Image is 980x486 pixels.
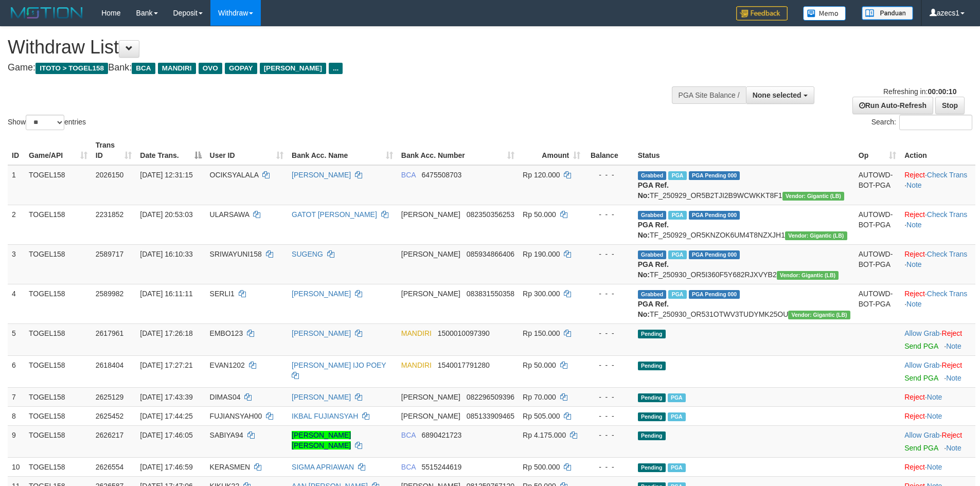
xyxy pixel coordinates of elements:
[422,431,462,439] span: Copy 6890421723 to clipboard
[96,463,124,471] span: 2626554
[904,444,938,452] a: Send PGA
[904,342,938,350] a: Send PGA
[689,250,740,259] span: PGA Pending
[900,165,975,205] td: · ·
[8,205,25,244] td: 2
[746,86,814,104] button: None selected
[785,231,847,240] span: Vendor URL: https://dashboard.q2checkout.com/secure
[401,463,416,471] span: BCA
[96,250,124,258] span: 2589717
[260,63,326,74] span: [PERSON_NAME]
[668,171,686,180] span: Marked by azecs1
[788,311,850,319] span: Vendor URL: https://dashboard.q2checkout.com/secure
[900,205,975,244] td: · ·
[401,361,432,369] span: MANDIRI
[8,165,25,205] td: 1
[900,244,975,284] td: · ·
[140,171,192,179] span: [DATE] 12:31:15
[634,244,854,284] td: TF_250930_OR5I360F5Y682RJXVYB2
[668,393,686,402] span: Marked by azecs1
[584,136,633,165] th: Balance
[8,63,643,73] h4: Game: Bank:
[668,412,686,421] span: Marked by azecs1
[210,290,235,298] span: SERLI1
[904,171,925,179] a: Reject
[438,329,490,337] span: Copy 1500010097390 to clipboard
[210,431,243,439] span: SABIYA94
[96,361,124,369] span: 2618404
[96,393,124,401] span: 2625129
[422,463,462,471] span: Copy 5515244619 to clipboard
[634,205,854,244] td: TF_250929_OR5KNZOK6UM4T8NZXJH1
[401,412,460,420] span: [PERSON_NAME]
[210,171,259,179] span: OCIKSYALALA
[96,329,124,337] span: 2617961
[136,136,205,165] th: Date Trans.: activate to sort column descending
[906,221,922,229] a: Note
[467,250,514,258] span: Copy 085934866406 to clipboard
[523,463,560,471] span: Rp 500.000
[8,457,25,476] td: 10
[397,136,519,165] th: Bank Acc. Number: activate to sort column ascending
[854,284,900,323] td: AUTOWD-BOT-PGA
[927,393,942,401] a: Note
[638,181,669,200] b: PGA Ref. No:
[672,86,746,104] div: PGA Site Balance /
[8,37,643,58] h1: Withdraw List
[589,289,629,299] div: - - -
[140,393,192,401] span: [DATE] 17:43:39
[292,329,351,337] a: [PERSON_NAME]
[292,171,351,179] a: [PERSON_NAME]
[523,431,566,439] span: Rp 4.175.000
[668,463,686,472] span: Marked by azecs1
[906,181,922,189] a: Note
[96,171,124,179] span: 2026150
[900,136,975,165] th: Action
[401,393,460,401] span: [PERSON_NAME]
[467,412,514,420] span: Copy 085133909465 to clipboard
[942,329,963,337] a: Reject
[523,171,560,179] span: Rp 120.000
[900,457,975,476] td: ·
[638,463,666,472] span: Pending
[904,329,941,337] span: ·
[927,290,968,298] a: Check Trans
[668,250,686,259] span: Marked by azecs1
[777,271,839,280] span: Vendor URL: https://dashboard.q2checkout.com/secure
[900,355,975,387] td: ·
[140,290,192,298] span: [DATE] 16:11:11
[401,329,432,337] span: MANDIRI
[140,412,192,420] span: [DATE] 17:44:25
[904,431,941,439] span: ·
[401,431,416,439] span: BCA
[638,221,669,239] b: PGA Ref. No:
[927,463,942,471] a: Note
[634,284,854,323] td: TF_250930_OR531OTWV3TUDYMK25OU
[904,412,925,420] a: Reject
[900,406,975,425] td: ·
[467,393,514,401] span: Copy 082296509396 to clipboard
[8,387,25,406] td: 7
[854,244,900,284] td: AUTOWD-BOT-PGA
[140,463,192,471] span: [DATE] 17:46:59
[8,244,25,284] td: 3
[523,250,560,258] span: Rp 190.000
[883,87,956,96] span: Refreshing in:
[140,210,192,219] span: [DATE] 20:53:03
[904,374,938,382] a: Send PGA
[900,284,975,323] td: · ·
[206,136,288,165] th: User ID: activate to sort column ascending
[401,171,416,179] span: BCA
[906,260,922,268] a: Note
[292,431,351,449] a: [PERSON_NAME] [PERSON_NAME]
[25,136,92,165] th: Game/API: activate to sort column ascending
[132,63,155,74] span: BCA
[904,463,925,471] a: Reject
[523,290,560,298] span: Rp 300.000
[803,6,846,21] img: Button%20Memo.svg
[946,342,961,350] a: Note
[899,115,972,130] input: Search:
[927,210,968,219] a: Check Trans
[519,136,584,165] th: Amount: activate to sort column ascending
[25,355,92,387] td: TOGEL158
